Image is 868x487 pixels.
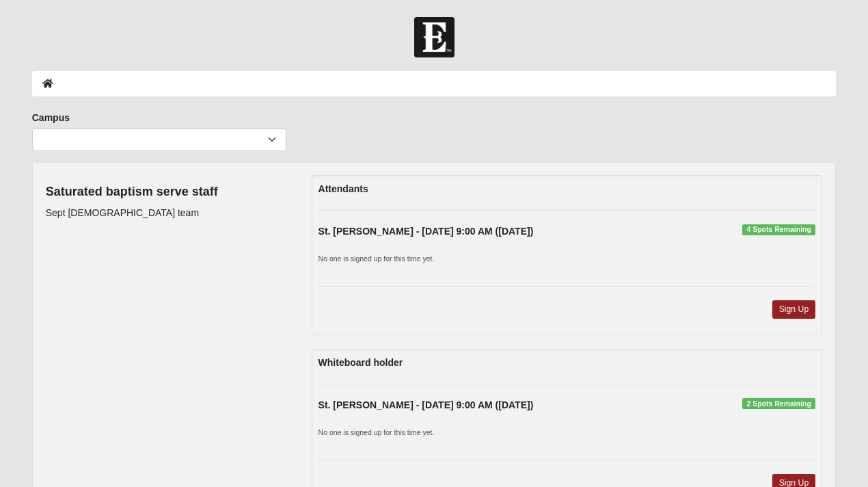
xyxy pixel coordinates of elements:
[318,254,435,263] small: No one is signed up for this time yet.
[742,398,815,409] span: 2 Spots Remaining
[772,300,816,319] a: Sign Up
[318,226,534,237] strong: St. [PERSON_NAME] - [DATE] 9:00 AM ([DATE])
[46,206,218,220] p: Sept [DEMOGRAPHIC_DATA] team
[742,224,815,235] span: 4 Spots Remaining
[318,399,534,410] strong: St. [PERSON_NAME] - [DATE] 9:00 AM ([DATE])
[32,111,70,124] label: Campus
[318,357,403,368] strong: Whiteboard holder
[318,428,435,436] small: No one is signed up for this time yet.
[318,183,368,194] strong: Attendants
[46,185,218,200] h4: Saturated baptism serve staff
[414,17,455,57] img: Church of Eleven22 Logo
